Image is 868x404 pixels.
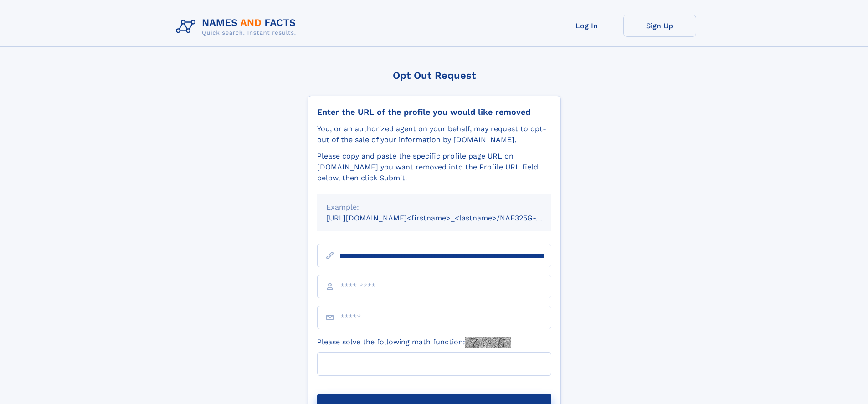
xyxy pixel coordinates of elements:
[317,123,551,145] div: You, or an authorized agent on your behalf, may request to opt-out of the sale of your informatio...
[317,107,551,117] div: Enter the URL of the profile you would like removed
[326,202,542,213] div: Example:
[623,15,696,37] a: Sign Up
[172,15,303,39] img: Logo Names and Facts
[308,70,561,81] div: Opt Out Request
[317,151,551,184] div: Please copy and paste the specific profile page URL on [DOMAIN_NAME] you want removed into the Pr...
[326,214,569,222] small: [URL][DOMAIN_NAME]<firstname>_<lastname>/NAF325G-xxxxxxxx
[317,337,511,348] label: Please solve the following math function:
[550,15,623,37] a: Log In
